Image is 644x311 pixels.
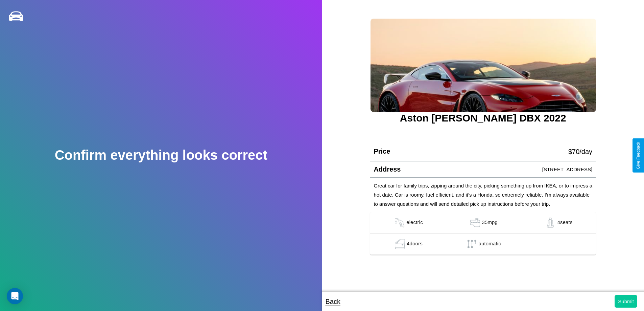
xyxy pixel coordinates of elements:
img: gas [468,218,482,228]
p: Back [326,295,340,308]
h3: Aston [PERSON_NAME] DBX 2022 [370,112,596,124]
p: $ 70 /day [568,146,592,158]
div: Give Feedback [636,142,641,169]
h4: Price [374,148,390,155]
img: gas [544,218,557,228]
p: 4 doors [407,239,423,249]
p: [STREET_ADDRESS] [542,165,592,174]
p: 4 seats [557,218,572,228]
p: Great car for family trips, zipping around the city, picking something up from IKEA, or to impres... [374,181,592,208]
img: gas [393,239,407,249]
h4: Address [374,165,401,173]
p: 35 mpg [482,218,498,228]
button: Submit [615,295,637,308]
h2: Confirm everything looks correct [55,148,267,163]
table: simple table [370,212,596,255]
p: automatic [479,239,501,249]
img: gas [393,218,406,228]
div: Open Intercom Messenger [7,288,23,304]
p: electric [406,218,423,228]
